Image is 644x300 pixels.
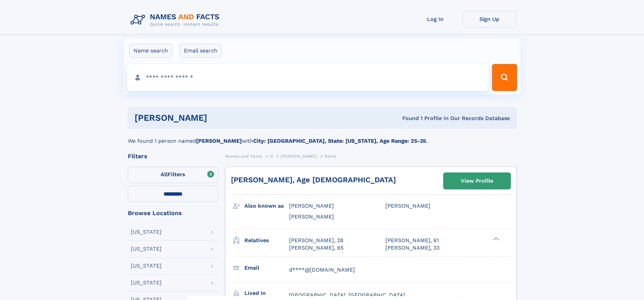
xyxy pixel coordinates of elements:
[461,173,493,189] div: View Profile
[131,263,162,269] div: [US_STATE]
[244,235,289,246] h3: Relatives
[127,64,489,91] input: search input
[180,44,222,58] label: Email search
[462,11,517,27] a: Sign Up
[253,138,426,144] b: City: [GEOGRAPHIC_DATA], State: [US_STATE], Age Range: 25-35
[492,64,517,91] button: Search Button
[408,11,462,27] a: Log In
[289,213,334,220] span: [PERSON_NAME]
[135,114,305,122] h1: [PERSON_NAME]
[289,292,405,298] span: [GEOGRAPHIC_DATA], [GEOGRAPHIC_DATA]
[305,115,510,122] div: Found 1 Profile In Our Records Database
[270,152,273,160] a: H
[281,152,317,160] a: [PERSON_NAME]
[131,246,162,252] div: [US_STATE]
[129,44,172,58] label: Name search
[131,229,162,235] div: [US_STATE]
[244,200,289,212] h3: Also known as
[289,203,334,209] span: [PERSON_NAME]
[128,129,517,145] div: We found 1 person named with .
[161,171,168,178] span: All
[128,153,218,159] div: Filters
[385,244,439,252] a: [PERSON_NAME], 33
[128,11,225,29] img: Logo Names and Facts
[270,154,273,159] span: H
[492,236,500,241] div: ❯
[385,203,430,209] span: [PERSON_NAME]
[289,244,343,252] a: [PERSON_NAME], 65
[131,280,162,285] div: [US_STATE]
[325,154,336,159] span: Devin
[196,138,242,144] b: [PERSON_NAME]
[128,167,218,183] label: Filters
[128,210,218,216] div: Browse Locations
[244,287,289,299] h3: Lived in
[289,237,343,244] a: [PERSON_NAME], 28
[444,173,510,189] a: View Profile
[231,176,396,184] a: [PERSON_NAME], Age [DEMOGRAPHIC_DATA]
[244,262,289,274] h3: Email
[385,237,439,244] a: [PERSON_NAME], 61
[225,152,262,160] a: Names and Facts
[281,154,317,159] span: [PERSON_NAME]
